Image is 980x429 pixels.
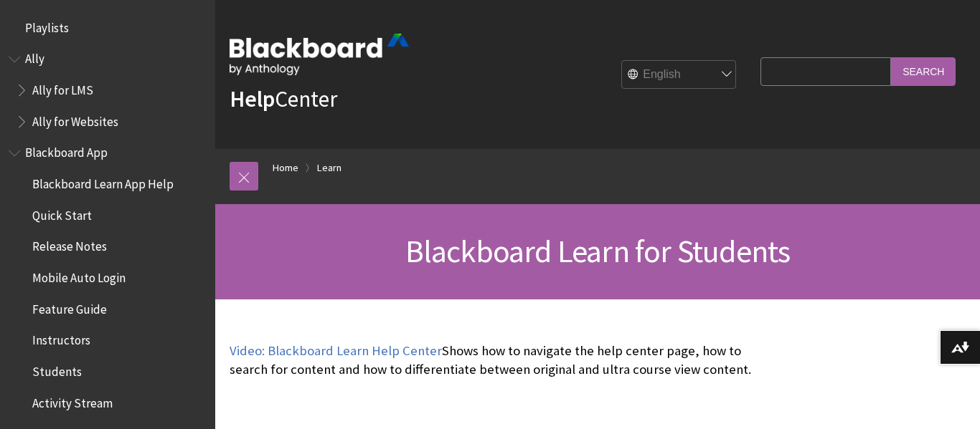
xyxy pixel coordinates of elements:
input: Search [891,57,956,85]
a: Home [273,159,298,177]
span: Students [32,360,82,379]
a: Video: Blackboard Learn Help Center [230,342,442,360]
span: Ally for LMS [32,78,93,97]
span: Ally for Websites [32,110,118,129]
span: Activity Stream [32,391,113,410]
select: Site Language Selector [622,61,737,90]
span: Feature Guide [32,297,107,317]
span: Quick Start [32,203,92,223]
a: HelpCenter [230,85,337,113]
nav: Book outline for Anthology Ally Help [9,47,207,134]
strong: Help [230,85,275,113]
img: Blackboard by Anthology [230,34,409,75]
p: Shows how to navigate the help center page, how to search for content and how to differentiate be... [230,342,753,379]
span: Blackboard Learn App Help [32,172,174,191]
span: Ally [25,47,44,67]
span: Blackboard App [25,141,108,160]
span: Mobile Auto Login [32,266,126,285]
span: Instructors [32,329,90,348]
nav: Book outline for Playlists [9,16,207,40]
a: Learn [317,159,341,177]
span: Blackboard Learn for Students [405,231,791,271]
span: Release Notes [32,235,107,254]
span: Playlists [25,16,69,35]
